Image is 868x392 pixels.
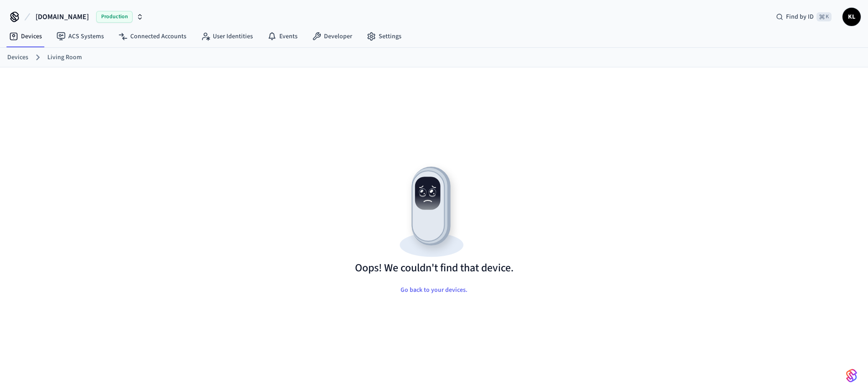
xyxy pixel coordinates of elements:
[7,53,28,62] a: Devices
[49,28,111,45] a: ACS Systems
[111,28,194,45] a: Connected Accounts
[194,28,260,45] a: User Identities
[2,28,49,45] a: Devices
[36,11,89,22] span: [DOMAIN_NAME]
[355,159,514,261] img: Resource not found
[96,11,133,23] span: Production
[47,53,82,62] a: Living Room
[843,9,860,25] span: KL
[260,28,305,45] a: Events
[769,9,839,25] div: Find by ID⌘ K
[842,8,861,26] button: KL
[355,261,514,275] h1: Oops! We couldn't find that device.
[786,12,814,21] span: Find by ID
[305,28,360,45] a: Developer
[817,12,832,21] span: ⌘ K
[846,368,857,383] img: SeamLogoGradient.69752ec5.svg
[393,281,475,299] button: Go back to your devices.
[360,28,409,45] a: Settings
